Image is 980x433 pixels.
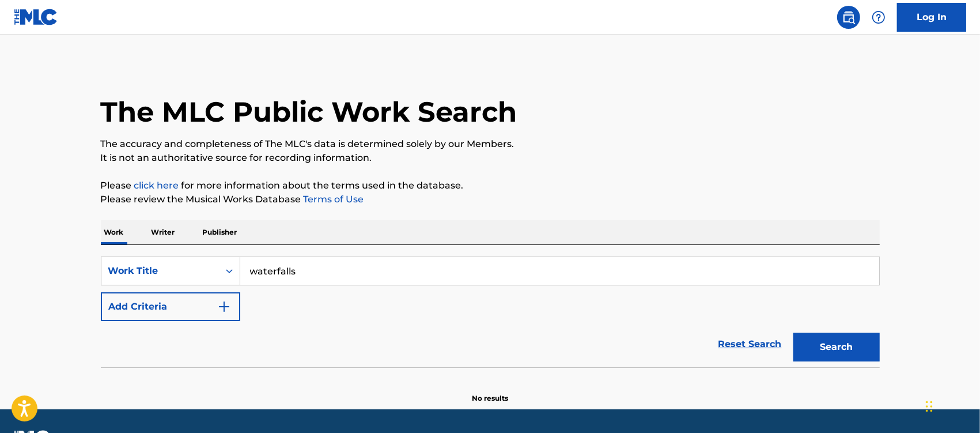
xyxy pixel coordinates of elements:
a: Public Search [837,6,860,29]
a: click here [134,180,179,191]
iframe: Chat Widget [922,378,980,433]
p: No results [472,379,508,404]
div: Help [867,6,890,29]
p: It is not an authoritative source for recording information. [101,151,880,165]
p: The accuracy and completeness of The MLC's data is determined solely by our Members. [101,137,880,151]
img: help [872,10,886,24]
h1: The MLC Public Work Search [101,95,517,129]
button: Add Criteria [101,292,240,321]
button: Search [793,333,880,362]
img: MLC Logo [14,9,58,25]
a: Log In [897,3,966,32]
a: Terms of Use [301,194,364,205]
p: Please review the Musical Works Database [101,193,880,206]
a: Reset Search [713,332,788,357]
p: Work [101,220,127,244]
img: 9d2ae6d4665cec9f34b9.svg [217,300,231,314]
form: Search Form [101,257,880,367]
p: Please for more information about the terms used in the database. [101,179,880,193]
div: Drag [926,389,933,424]
div: Work Title [108,264,212,278]
p: Writer [148,220,179,244]
p: Publisher [199,220,241,244]
img: search [842,10,856,24]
